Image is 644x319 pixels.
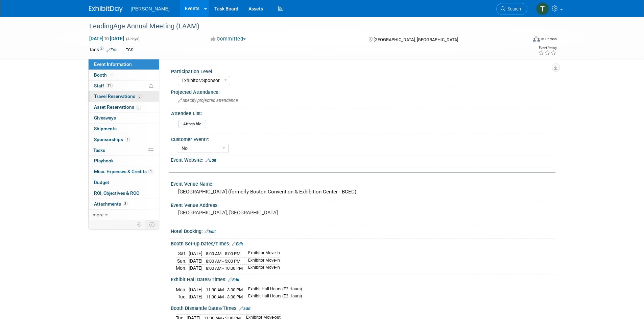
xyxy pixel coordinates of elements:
[89,102,159,112] a: Asset Reservations8
[134,220,145,229] td: Personalize Event Tab Strip
[244,293,302,300] td: Exhibit Hall Hours (E2 Hours)
[124,47,135,54] div: TCS
[176,187,550,197] div: [GEOGRAPHIC_DATA] (formerly Boston Convention & Exhibition Center - BCEC)
[89,59,159,70] a: Event Information
[89,210,159,220] a: more
[94,169,153,174] span: Misc. Expenses & Credits
[94,72,115,78] span: Booth
[89,70,159,80] a: Booth
[374,37,458,42] span: [GEOGRAPHIC_DATA], [GEOGRAPHIC_DATA]
[93,148,105,153] span: Tasks
[125,37,140,41] span: (4 days)
[206,287,243,292] span: 11:30 AM - 3:00 PM
[244,286,302,293] td: Exhibit Hall Hours (E2 Hours)
[171,87,555,96] div: Projected Attendance:
[106,48,118,52] a: Edit
[94,61,132,67] span: Event Information
[171,239,555,247] div: Booth Set-up Dates/Times:
[145,220,159,229] td: Toggle Event Tabs
[189,265,202,272] td: [DATE]
[89,46,118,54] td: Tags
[89,113,159,123] a: Giveaways
[206,259,240,264] span: 8:00 AM - 5:00 PM
[239,306,251,311] a: Edit
[496,3,527,15] a: Search
[103,36,110,41] span: to
[89,124,159,134] a: Shipments
[94,137,130,142] span: Sponsorships
[244,250,280,258] td: Exhibitor Move-In
[89,188,159,198] a: ROI, Objectives & ROO
[176,250,189,258] td: Sat.
[94,104,141,110] span: Asset Reservations
[206,266,243,271] span: 8:00 AM - 10:00 PM
[148,169,153,174] span: 1
[89,6,123,12] img: ExhibitDay
[89,134,159,145] a: Sponsorships1
[176,265,189,272] td: Mon.
[89,199,159,209] a: Attachments3
[536,2,549,15] img: Traci Varon
[171,200,555,209] div: Event Venue Address:
[94,83,113,88] span: Staff
[206,251,240,256] span: 8:00 AM - 5:00 PM
[137,94,142,99] span: 6
[189,293,202,300] td: [DATE]
[178,210,324,216] pre: [GEOGRAPHIC_DATA], [GEOGRAPHIC_DATA]
[94,94,142,99] span: Travel Reservations
[505,6,521,11] span: Search
[89,177,159,188] a: Budget
[208,35,248,43] button: Committed
[171,67,552,75] div: Participation Level:
[176,293,189,300] td: Tue.
[206,294,243,299] span: 11:30 AM - 3:00 PM
[89,91,159,102] a: Travel Reservations6
[94,180,109,185] span: Budget
[171,108,552,117] div: Attendee List:
[178,98,238,103] span: Specify projected attendance
[93,212,103,217] span: more
[205,158,216,163] a: Edit
[149,83,153,89] span: Potential Scheduling Conflict -- at least one attendee is tagged in another overlapping event.
[176,257,189,265] td: Sun.
[487,35,557,45] div: Event Format
[125,137,130,142] span: 1
[171,179,555,187] div: Event Venue Name:
[176,286,189,293] td: Mon.
[171,134,552,143] div: Customer Event?:
[533,36,540,42] img: Format-Inperson.png
[106,83,113,88] span: 11
[94,126,117,131] span: Shipments
[131,6,170,11] span: [PERSON_NAME]
[171,155,555,164] div: Event Website:
[171,226,555,235] div: Hotel Booking:
[110,73,113,77] i: Booth reservation complete
[189,250,202,258] td: [DATE]
[94,158,114,163] span: Playbook
[94,201,128,207] span: Attachments
[189,286,202,293] td: [DATE]
[136,105,141,110] span: 8
[171,303,555,312] div: Booth Dismantle Dates/Times:
[89,166,159,177] a: Misc. Expenses & Credits1
[94,115,116,121] span: Giveaways
[94,190,139,196] span: ROI, Objectives & ROO
[228,277,239,282] a: Edit
[89,156,159,166] a: Playbook
[538,46,556,50] div: Event Rating
[244,265,280,272] td: Exhibitor Move-In
[89,81,159,91] a: Staff11
[123,201,128,206] span: 3
[89,145,159,156] a: Tasks
[232,242,243,246] a: Edit
[541,36,557,42] div: In-Person
[89,35,124,42] span: [DATE] [DATE]
[205,229,216,234] a: Edit
[189,257,202,265] td: [DATE]
[244,257,280,265] td: Exhibitor Move-In
[87,20,517,32] div: LeadingAge Annual Meeting (LAAM)
[171,274,555,283] div: Exhibit Hall Dates/Times:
